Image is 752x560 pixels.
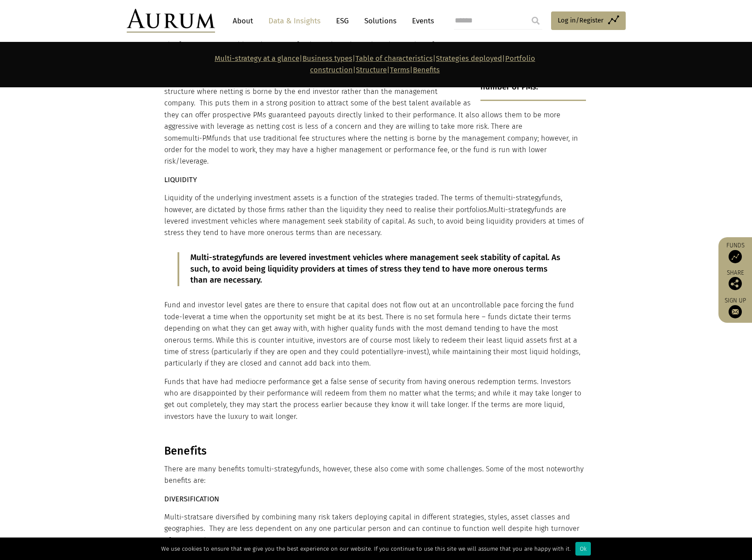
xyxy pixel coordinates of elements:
[355,54,433,63] a: Table of characteristics
[410,66,413,74] strong: |
[495,194,542,202] span: multi-strategy
[558,15,604,26] span: Log in/Register
[164,376,586,423] p: Funds that have had mediocre performance get a false sense of security from having onerous redemp...
[302,54,352,63] a: Business types
[264,13,325,29] a: Data & Insights
[551,11,626,30] a: Log in/Register
[527,12,544,30] input: Submit
[164,192,586,239] p: Liquidity of the underlying investment assets is a function of the strategies traded. The terms o...
[356,66,387,74] a: Structure
[413,66,440,74] a: Benefits
[164,299,586,369] p: Fund and investor level gates are there to ensure that capital does not flow out at an uncontroll...
[332,13,353,29] a: ESG
[182,134,212,142] span: multi-PM
[729,277,742,290] img: Share this post
[729,250,742,263] img: Access Funds
[488,205,534,214] span: Multi-strategy
[190,252,562,287] p: funds are levered investment vehicles where management seek stability of capital. As such, to avo...
[228,13,257,29] a: About
[254,465,300,473] span: multi-strategy
[164,463,586,487] p: There are many benefits to funds, however, these also come with some challenges. Some of the most...
[723,270,748,290] div: Share
[164,444,586,458] h3: Benefits
[164,175,197,184] strong: LIQUIDITY
[397,347,427,356] span: re-invest
[164,511,586,546] p: are diversified by combining many risk takers deploying capital in different strategies, styles, ...
[723,297,748,318] a: Sign up
[729,305,742,318] img: Sign up to our newsletter
[360,13,401,29] a: Solutions
[127,9,215,33] img: Aurum
[215,54,535,74] strong: | | | | | |
[436,54,502,63] a: Strategies deployed
[575,542,591,556] div: Ok
[723,242,748,263] a: Funds
[215,54,299,63] a: Multi-strategy at a glance
[164,39,586,167] p: The fee structure used by funds tends to depend on the number of PMs. Single PM or multi strats w...
[164,513,203,521] span: Multi-strats
[190,253,242,262] span: Multi-strategy
[408,13,434,29] a: Events
[390,66,410,74] a: Terms
[164,495,219,503] strong: DIVERSIFICATION
[171,313,198,321] span: de-lever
